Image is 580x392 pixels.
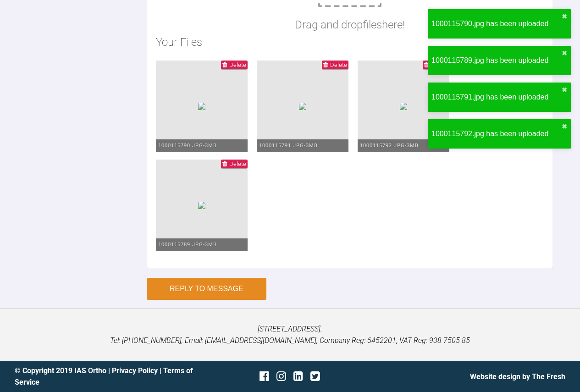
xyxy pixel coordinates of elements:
div: 1000115791.jpg has been uploaded [431,91,562,103]
div: 1000115790.jpg has been uploaded [431,18,562,30]
a: Website design by The Fresh [470,372,565,381]
div: 1000115789.jpg has been uploaded [431,55,562,66]
button: Reply to Message [147,278,266,300]
h2: Your Files [156,33,543,51]
span: Delete [229,160,246,167]
a: Privacy Policy [112,366,158,375]
span: 1000115789.jpg - 3MB [158,242,217,248]
button: close [562,86,567,94]
button: close [562,50,567,57]
div: © Copyright 2019 IAS Ortho | | [15,365,198,388]
span: 1000115790.jpg - 3MB [158,143,217,149]
button: close [562,123,567,130]
p: [STREET_ADDRESS]. Tel: [PHONE_NUMBER], Email: [EMAIL_ADDRESS][DOMAIN_NAME], Company Reg: 6452201,... [15,323,565,347]
span: 1000115791.jpg - 3MB [259,143,318,149]
span: 1000115792.jpg - 3MB [360,143,419,149]
img: 581931c4-c586-470d-a32f-db9467318993 [400,103,407,110]
img: 44b88366-e58d-4f6b-a2e0-267f3ac3717b [198,202,205,209]
img: 7f90e9ad-edac-4c32-a09b-1e5c5e4e7bad [299,103,306,110]
button: close [562,13,567,20]
p: Drag and drop files here! [295,16,405,33]
span: Delete [330,61,347,68]
img: 74d504f0-6977-45c2-8452-86d8877b00d8 [198,103,205,110]
div: 1000115792.jpg has been uploaded [431,128,562,140]
span: Delete [229,61,246,68]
